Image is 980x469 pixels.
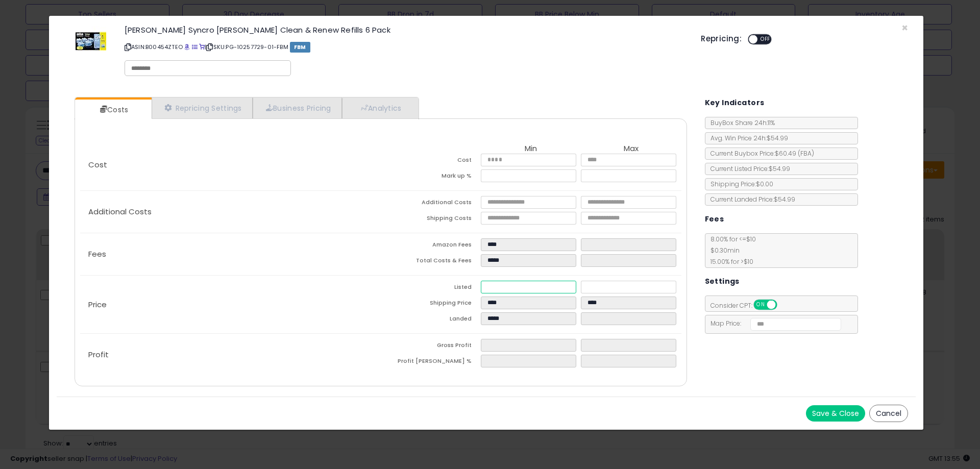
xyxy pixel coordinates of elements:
[705,118,775,127] span: BuyBox Share 24h: 11%
[290,42,310,53] span: FBM
[705,257,753,266] span: 15.00 % for > $10
[381,238,481,254] td: Amazon Fees
[705,195,795,204] span: Current Landed Price: $54.99
[798,149,814,158] span: ( FBA )
[775,149,814,158] span: $60.49
[806,405,865,422] button: Save & Close
[80,351,381,359] p: Profit
[869,405,908,422] button: Cancel
[199,43,205,51] a: Your listing only
[481,144,581,154] th: Min
[342,97,418,118] a: Analytics
[125,39,685,55] p: ASIN: B00454ZTEO | SKU: PG-10257729-01-FBM
[705,164,790,173] span: Current Listed Price: $54.99
[381,169,481,185] td: Mark up %
[705,134,788,142] span: Avg. Win Price 24h: $54.99
[381,154,481,169] td: Cost
[381,254,481,270] td: Total Costs & Fees
[705,301,791,310] span: Consider CPT:
[381,196,481,212] td: Additional Costs
[705,213,724,226] h5: Fees
[754,301,767,309] span: ON
[705,96,765,109] h5: Key Indicators
[381,312,481,328] td: Landed
[80,301,381,309] p: Price
[701,35,742,43] h5: Repricing:
[381,297,481,312] td: Shipping Price
[581,144,681,154] th: Max
[901,20,908,35] span: ×
[381,339,481,355] td: Gross Profit
[757,35,774,44] span: OFF
[125,26,685,34] h3: [PERSON_NAME] Syncro [PERSON_NAME] Clean & Renew Refills 6 Pack
[705,180,773,188] span: Shipping Price: $0.00
[705,275,740,288] h5: Settings
[381,355,481,371] td: Profit [PERSON_NAME] %
[705,235,756,266] span: 8.00 % for <= $10
[80,250,381,258] p: Fees
[75,100,151,120] a: Costs
[381,281,481,297] td: Listed
[152,97,253,118] a: Repricing Settings
[705,246,740,255] span: $0.30 min
[76,26,106,57] img: 31v5+d-2h-L._SL60_.jpg
[192,43,198,51] a: All offer listings
[381,212,481,228] td: Shipping Costs
[184,43,190,51] a: BuyBox page
[80,161,381,169] p: Cost
[80,208,381,216] p: Additional Costs
[253,97,342,118] a: Business Pricing
[775,301,792,309] span: OFF
[705,149,814,158] span: Current Buybox Price:
[705,319,842,328] span: Map Price:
